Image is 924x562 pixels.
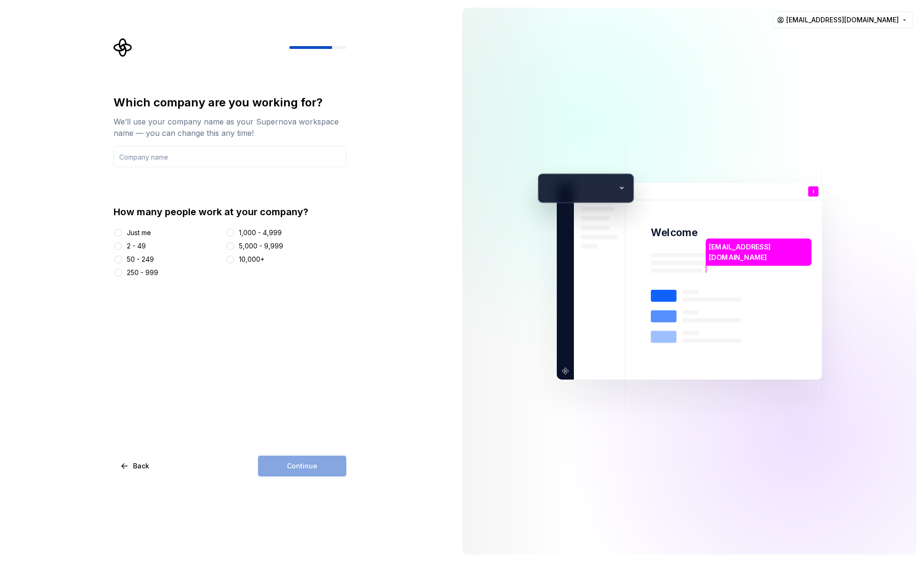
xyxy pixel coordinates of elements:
[127,228,151,238] div: Just me
[133,461,149,471] span: Back
[239,241,283,251] div: 5,000 - 9,999
[114,95,346,110] div: Which company are you working for?
[651,226,697,239] p: Welcome
[239,255,265,264] div: 10,000+
[709,242,808,262] p: [EMAIL_ADDRESS][DOMAIN_NAME]
[127,255,154,264] div: 50 - 249
[114,116,346,139] div: We’ll use your company name as your Supernova workspace name — you can change this any time!
[772,11,913,29] button: [EMAIL_ADDRESS][DOMAIN_NAME]
[786,15,899,25] span: [EMAIL_ADDRESS][DOMAIN_NAME]
[239,228,282,238] div: 1,000 - 4,999
[812,189,814,194] p: l
[114,205,346,219] div: How many people work at your company?
[114,38,133,57] svg: Supernova Logo
[114,456,157,476] button: Back
[127,268,158,277] div: 250 - 999
[127,241,146,251] div: 2 - 49
[114,146,346,167] input: Company name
